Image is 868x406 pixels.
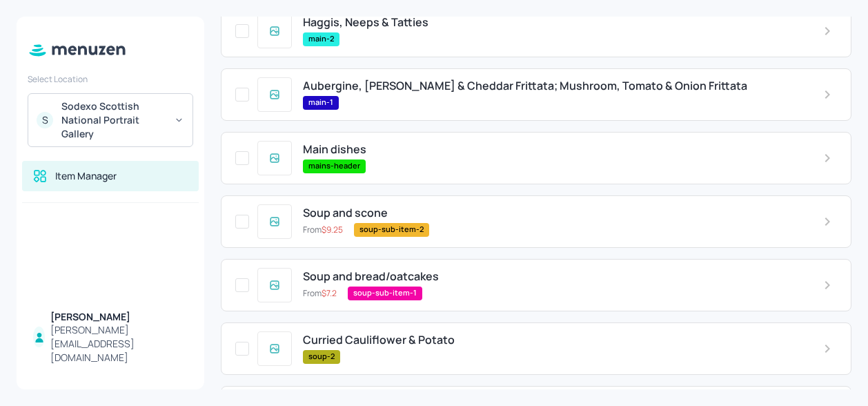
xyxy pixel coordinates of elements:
div: Item Manager [55,169,117,183]
span: Main dishes [303,143,366,156]
div: S [37,112,53,128]
span: Soup and scone [303,206,388,220]
span: main-1 [303,97,339,108]
span: $ 7.2 [322,287,337,299]
span: Curried Cauliflower & Potato [303,333,455,347]
div: [PERSON_NAME][EMAIL_ADDRESS][DOMAIN_NAME] [50,323,188,365]
span: mains-header [303,160,366,172]
span: Aubergine, [PERSON_NAME] & Cheddar Frittata; Mushroom, Tomato & Onion Frittata [303,79,747,93]
span: main-2 [303,33,339,45]
span: $ 9.25 [322,224,343,235]
div: Select Location [28,73,193,85]
div: [PERSON_NAME] [50,310,188,324]
p: From [303,224,343,236]
span: soup-sub-item-2 [354,224,429,235]
span: Haggis, Neeps & Tatties [303,16,428,29]
span: soup-sub-item-1 [348,287,422,299]
p: From [303,287,337,300]
span: soup-2 [303,351,340,362]
span: Soup and bread/oatcakes [303,270,439,283]
div: Sodexo Scottish National Portrait Gallery [61,99,166,141]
